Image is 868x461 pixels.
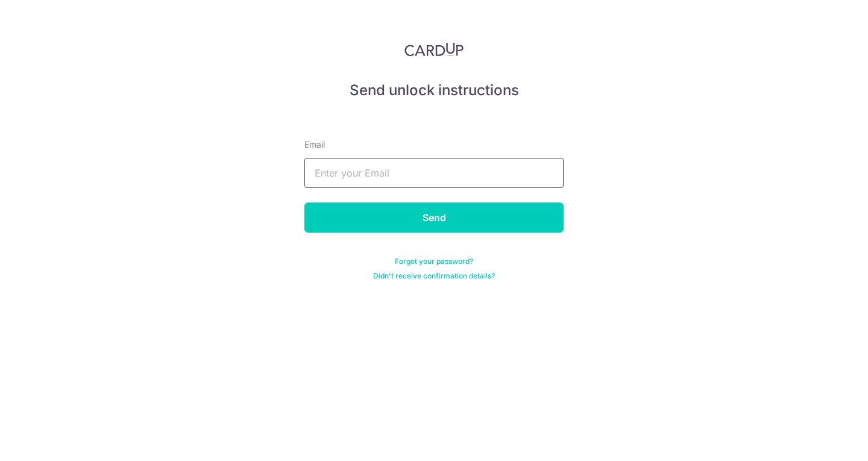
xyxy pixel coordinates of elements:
h5: Send unlock instructions [304,81,564,100]
span: translation missing: en.devise.label.Email [304,139,325,149]
input: Enter your Email [304,158,564,188]
a: Didn't receive confirmation details? [373,271,495,281]
img: CardUp Logo [404,42,464,57]
input: Send [304,202,564,233]
a: Forgot your password? [395,257,473,266]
